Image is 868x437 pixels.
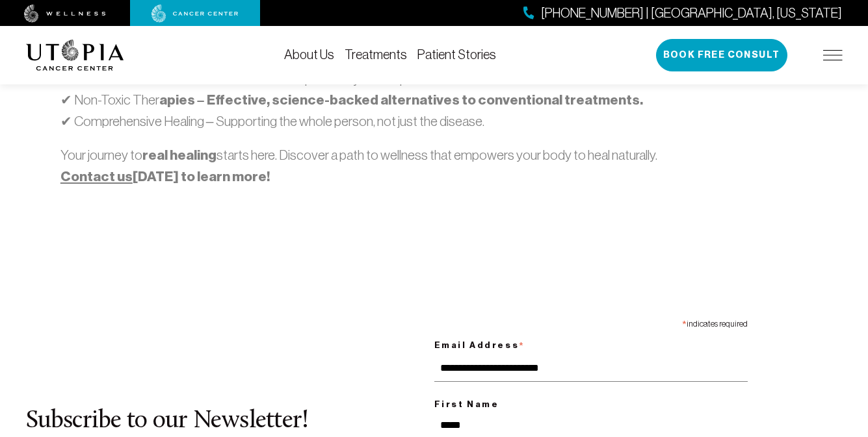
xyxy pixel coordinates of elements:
[434,313,748,332] div: indicates required
[72,71,193,88] strong: Personalized Care
[60,69,808,132] p: ✔ – Tailored treatment plans for your unique needs. ✔ Non-Toxic Ther ✔ Comprehensive Healing – Su...
[159,92,643,108] strong: apies – Effective, science-backed alternatives to conventional treatments.
[823,50,843,60] img: icon-hamburger
[142,147,217,164] strong: real healing
[541,4,842,23] span: [PHONE_NUMBER] | [GEOGRAPHIC_DATA], [US_STATE]
[60,145,808,187] p: Your journey to starts here. Discover a path to wellness that empowers your body to heal naturally.
[60,168,133,185] a: Contact us
[345,47,407,62] a: Treatments
[151,5,239,23] img: cancer center
[523,4,842,23] a: [PHONE_NUMBER] | [GEOGRAPHIC_DATA], [US_STATE]
[417,47,496,62] a: Patient Stories
[26,40,124,71] img: logo
[434,397,748,412] label: First Name
[656,39,787,71] button: Book Free Consult
[26,408,434,435] h2: Subscribe to our Newsletter!
[24,5,106,23] img: wellness
[434,332,748,355] label: Email Address
[284,47,334,62] a: About Us
[60,168,270,185] strong: [DATE] to learn more!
